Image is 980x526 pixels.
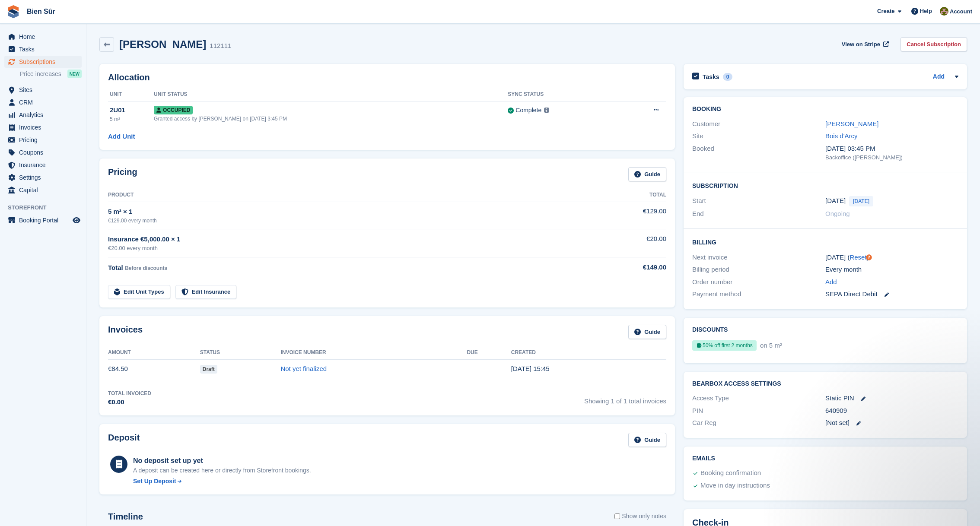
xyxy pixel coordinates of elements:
[4,84,82,96] a: menu
[4,43,82,55] a: menu
[692,265,825,275] div: Billing period
[19,146,71,158] span: Coupons
[700,481,770,491] div: Move in day instructions
[692,418,825,428] div: Car Reg
[825,210,850,217] span: Ongoing
[692,253,825,263] div: Next invoice
[584,390,666,407] span: Showing 1 of 1 total invoices
[580,263,666,273] div: €149.00
[280,346,467,360] th: Invoice Number
[133,477,311,486] a: Set Up Deposit
[125,265,167,271] span: Before discounts
[19,171,71,184] span: Settings
[877,7,894,16] span: Create
[108,88,154,101] th: Unit
[108,234,580,244] div: Insurance €5,000.00 × 1
[4,171,82,184] a: menu
[692,131,825,141] div: Site
[628,325,666,339] a: Guide
[692,238,958,246] h2: Billing
[108,325,143,339] h2: Invoices
[692,406,825,416] div: PIN
[19,159,71,171] span: Insurance
[108,433,140,447] h2: Deposit
[280,365,327,372] a: Not yet finalized
[825,153,958,162] div: Backoffice ([PERSON_NAME])
[133,477,176,486] div: Set Up Deposit
[71,215,82,225] a: Preview store
[4,214,82,226] a: menu
[692,119,825,129] div: Customer
[20,69,82,79] a: Price increases NEW
[865,253,873,261] div: Tooltip anchor
[628,167,666,181] a: Guide
[4,31,82,43] a: menu
[19,96,71,108] span: CRM
[4,134,82,146] a: menu
[900,37,967,51] a: Cancel Subscription
[700,468,761,478] div: Booking confirmation
[108,390,151,397] div: Total Invoiced
[580,229,666,257] td: €20.00
[154,115,508,123] div: Granted access by [PERSON_NAME] on [DATE] 3:45 PM
[23,4,59,19] a: Bien Sûr
[692,106,958,113] h2: Booking
[950,7,972,16] span: Account
[842,40,880,49] span: View on Stripe
[511,346,666,360] th: Created
[825,132,858,139] a: Bois d'Arcy
[19,31,71,43] span: Home
[838,37,891,51] a: View on Stripe
[200,365,217,374] span: Draft
[692,277,825,287] div: Order number
[108,132,135,142] a: Add Unit
[692,181,958,190] h2: Subscription
[108,167,137,181] h2: Pricing
[108,359,200,379] td: €84.50
[19,184,71,196] span: Capital
[108,512,143,522] h2: Timeline
[4,184,82,196] a: menu
[20,70,61,78] span: Price increases
[19,109,71,121] span: Analytics
[108,217,580,225] div: €129.00 every month
[108,188,580,202] th: Product
[825,144,958,154] div: [DATE] 03:45 PM
[8,203,86,212] span: Storefront
[825,418,958,428] div: [Not set]
[511,365,550,372] time: 2025-10-03 13:45:36 UTC
[580,188,666,202] th: Total
[825,253,958,263] div: [DATE] ( )
[825,120,878,127] a: [PERSON_NAME]
[108,285,170,299] a: Edit Unit Types
[692,326,958,333] h2: Discounts
[108,264,123,271] span: Total
[825,277,837,287] a: Add
[108,73,666,82] h2: Allocation
[4,121,82,133] a: menu
[508,88,618,101] th: Sync Status
[108,207,580,217] div: 5 m² × 1
[703,73,719,81] h2: Tasks
[110,115,154,123] div: 5 m²
[692,340,757,351] div: 50% off first 2 months
[19,214,71,226] span: Booking Portal
[19,43,71,55] span: Tasks
[628,433,666,447] a: Guide
[110,105,154,115] div: 2U01
[692,455,958,462] h2: Emails
[19,84,71,96] span: Sites
[467,346,511,360] th: Due
[723,73,733,81] div: 0
[692,289,825,299] div: Payment method
[4,146,82,158] a: menu
[580,202,666,229] td: €129.00
[19,134,71,146] span: Pricing
[133,466,311,475] p: A deposit can be created here or directly from Storefront bookings.
[825,393,958,403] div: Static PIN
[19,56,71,68] span: Subscriptions
[108,397,151,407] div: €0.00
[4,56,82,68] a: menu
[692,144,825,162] div: Booked
[67,70,82,78] div: NEW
